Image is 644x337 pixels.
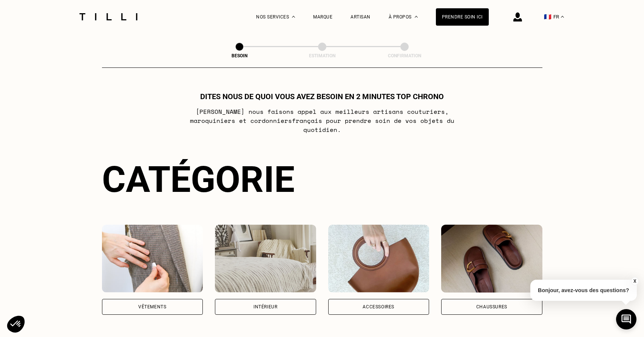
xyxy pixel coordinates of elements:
[328,225,429,293] img: Accessoires
[367,53,442,58] div: Confirmation
[363,305,394,309] div: Accessoires
[77,13,140,20] img: Logo du service de couturière Tilli
[530,280,637,301] p: Bonjour, avez-vous des questions?
[351,14,371,20] a: Artisan
[561,16,564,18] img: menu déroulant
[313,14,332,20] a: Marque
[284,53,360,58] div: Estimation
[102,225,203,293] img: Vêtements
[476,305,507,309] div: Chaussures
[202,53,277,58] div: Besoin
[172,107,472,134] p: [PERSON_NAME] nous faisons appel aux meilleurs artisans couturiers , maroquiniers et cordonniers ...
[200,92,444,101] h1: Dites nous de quoi vous avez besoin en 2 minutes top chrono
[415,16,418,18] img: Menu déroulant à propos
[138,305,166,309] div: Vêtements
[544,13,551,20] span: 🇫🇷
[513,12,522,21] img: icône connexion
[102,158,542,201] div: Catégorie
[215,225,316,293] img: Intérieur
[441,225,542,293] img: Chaussures
[436,8,489,26] a: Prendre soin ici
[253,305,277,309] div: Intérieur
[631,277,638,285] button: X
[292,16,295,18] img: Menu déroulant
